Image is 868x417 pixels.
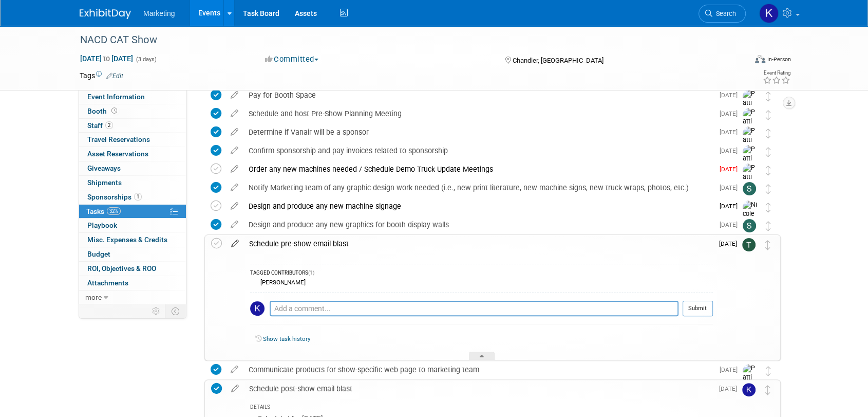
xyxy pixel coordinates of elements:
[225,109,243,118] a: edit
[763,70,790,76] div: Event Rating
[225,202,243,211] a: edit
[766,184,771,194] i: Move task
[512,57,603,64] span: Chandler, [GEOGRAPHIC_DATA]
[243,105,713,122] div: Schedule and host Pre-Show Planning Meeting
[759,4,779,23] img: Katie Hein
[107,207,121,215] span: 32%
[766,166,771,175] i: Move task
[767,56,791,63] div: In-Person
[147,304,165,318] td: Personalize Event Tab Strip
[86,207,121,215] span: Tasks
[766,92,771,101] i: Move task
[720,203,743,210] span: [DATE]
[250,269,713,278] div: TAGGED CONTRIBUTORS
[699,5,746,23] a: Search
[79,233,186,247] a: Misc. Expenses & Credits
[742,383,756,396] img: Katie Hein
[720,147,743,154] span: [DATE]
[225,146,243,155] a: edit
[79,190,186,204] a: Sponsorships1
[225,183,243,192] a: edit
[743,108,758,144] img: Patti Baxter
[87,193,142,201] span: Sponsorships
[105,121,113,129] span: 2
[87,150,148,158] span: Asset Reservations
[79,262,186,276] a: ROI, Objectives & ROO
[135,56,157,63] span: (3 days)
[685,53,791,69] div: Event Format
[743,126,758,163] img: Patti Baxter
[720,92,743,99] span: [DATE]
[743,219,756,232] img: Sara Tilden
[102,55,111,63] span: to
[85,293,102,301] span: more
[765,385,770,395] i: Move task
[243,361,713,378] div: Communicate products for show-specific web page to marketing team
[79,90,186,104] a: Event Information
[79,119,186,133] a: Staff2
[243,179,713,196] div: Notify Marketing team of any graphic design work needed (i.e., new print literature, new machine ...
[719,385,742,392] span: [DATE]
[79,133,186,147] a: Travel Reservations
[766,129,771,138] i: Move task
[79,291,186,304] a: more
[79,176,186,190] a: Shipments
[225,165,243,174] a: edit
[79,276,186,290] a: Attachments
[766,221,771,231] i: Move task
[720,366,743,373] span: [DATE]
[720,129,743,136] span: [DATE]
[743,164,758,200] img: Patti Baxter
[755,55,765,63] img: Format-Inperson.png
[79,104,186,118] a: Booth
[165,304,186,318] td: Toggle Event Tabs
[743,182,756,195] img: Sara Tilden
[243,216,713,233] div: Design and produce any new graphics for booth display walls
[743,145,758,182] img: Patti Baxter
[743,201,758,237] img: Nicole Lubarski
[766,147,771,157] i: Move task
[243,123,713,141] div: Determine if Vanair will be a sponsor
[244,380,713,397] div: Schedule post-show email blast
[720,110,743,117] span: [DATE]
[87,264,156,273] span: ROI, Objectives & ROO
[258,279,306,286] div: [PERSON_NAME]
[87,235,167,244] span: Misc. Expenses & Credits
[263,335,310,342] a: Show task history
[79,161,186,175] a: Giveaways
[720,221,743,228] span: [DATE]
[79,205,186,219] a: Tasks32%
[225,220,243,229] a: edit
[87,121,113,130] span: Staff
[80,9,131,19] img: ExhibitDay
[766,110,771,120] i: Move task
[719,240,742,247] span: [DATE]
[134,193,142,201] span: 1
[243,197,713,215] div: Design and produce any new machine signage
[87,221,117,229] span: Playbook
[87,250,110,258] span: Budget
[243,160,713,178] div: Order any new machines needed / Schedule Demo Truck Update Meetings
[226,239,244,248] a: edit
[225,128,243,137] a: edit
[765,240,770,250] i: Move task
[743,364,758,401] img: Patti Baxter
[87,178,122,187] span: Shipments
[244,235,713,252] div: Schedule pre-show email blast
[143,9,175,17] span: Marketing
[308,270,314,276] span: (1)
[80,54,134,63] span: [DATE] [DATE]
[226,384,244,393] a: edit
[712,10,736,17] span: Search
[225,365,243,374] a: edit
[109,107,119,115] span: Booth not reserved yet
[225,90,243,100] a: edit
[766,366,771,376] i: Move task
[720,166,743,173] span: [DATE]
[87,135,150,143] span: Travel Reservations
[79,247,186,261] a: Budget
[87,93,145,101] span: Event Information
[766,203,771,212] i: Move task
[742,238,756,251] img: Theresa Mahoney
[683,301,713,316] button: Submit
